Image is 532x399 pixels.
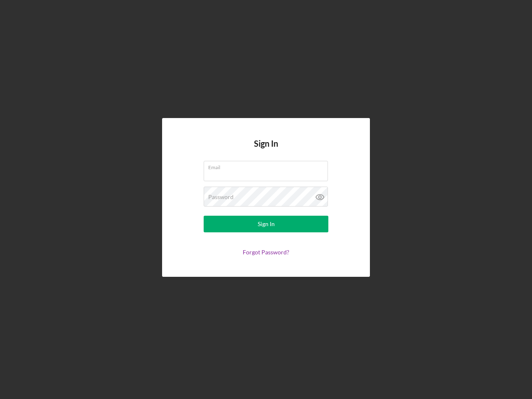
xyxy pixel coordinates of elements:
label: Password [208,194,234,200]
div: Sign In [258,216,275,232]
a: Forgot Password? [243,249,289,256]
label: Email [208,161,328,170]
button: Sign In [204,216,328,232]
h4: Sign In [254,139,278,161]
